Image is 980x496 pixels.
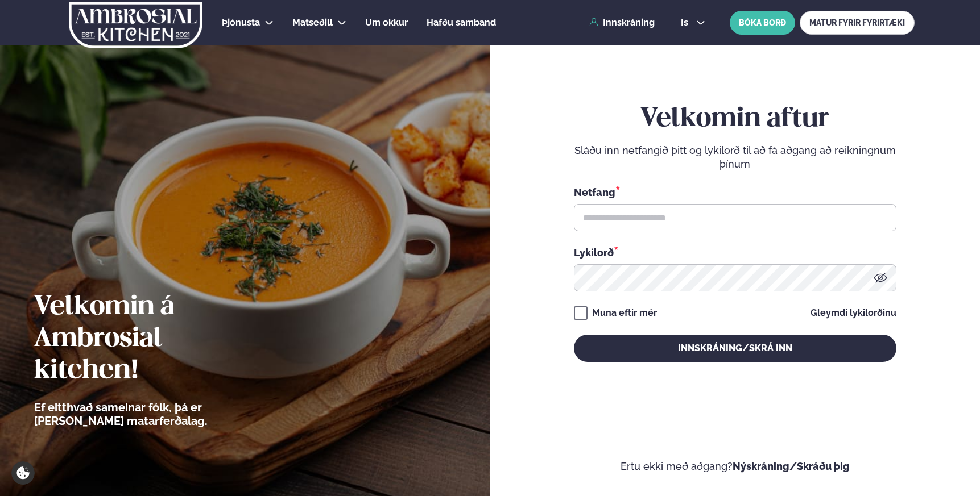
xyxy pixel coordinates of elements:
a: Hafðu samband [427,16,496,30]
span: Þjónusta [222,17,260,28]
h2: Velkomin aftur [574,103,896,135]
a: Matseðill [292,16,333,30]
button: Innskráning/Skrá inn [574,335,896,362]
button: BÓKA BORÐ [730,11,795,35]
div: Netfang [574,185,896,199]
a: Gleymdi lykilorðinu [811,309,896,318]
a: Um okkur [365,16,408,30]
p: Ertu ekki með aðgang? [524,460,946,473]
span: is [681,18,692,27]
span: Um okkur [365,17,408,28]
button: is [672,18,714,27]
p: Ef eitthvað sameinar fólk, þá er [PERSON_NAME] matarferðalag. [34,401,270,428]
a: Þjónusta [222,16,260,30]
a: Innskráning [589,18,655,28]
a: Cookie settings [11,461,35,485]
a: MATUR FYRIR FYRIRTÆKI [800,11,915,35]
span: Matseðill [292,17,333,28]
img: logo [68,2,204,48]
span: Hafðu samband [427,17,496,28]
a: Nýskráning/Skráðu þig [733,460,850,472]
div: Lykilorð [574,245,896,260]
p: Sláðu inn netfangið þitt og lykilorð til að fá aðgang að reikningnum þínum [574,144,896,171]
h2: Velkomin á Ambrosial kitchen! [34,291,270,387]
